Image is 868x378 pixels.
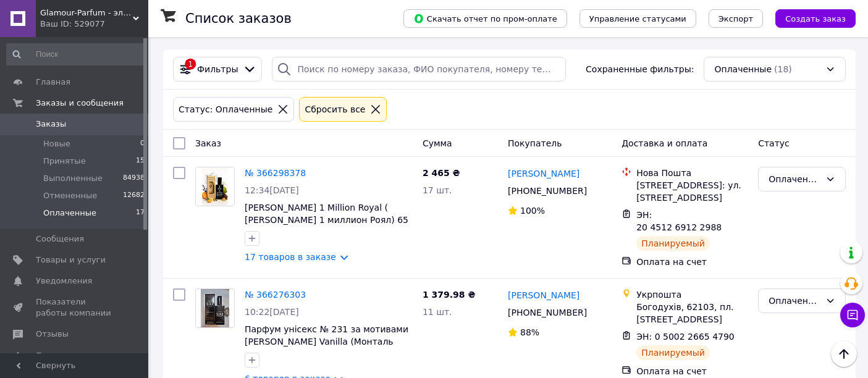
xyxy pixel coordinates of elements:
input: Поиск по номеру заказа, ФИО покупателя, номеру телефона, Email, номеру накладной [272,57,565,82]
span: Отзывы [36,329,69,340]
span: Заказы [36,119,66,130]
span: Уведомления [36,275,92,287]
span: Доставка и оплата [622,138,707,148]
span: Выполненные [43,173,103,184]
span: ЭН: 0 5002 2665 4790 [636,332,735,342]
input: Поиск [6,43,146,65]
span: Фильтры [197,63,238,75]
span: Новые [43,138,70,149]
span: Экспорт [718,14,753,23]
img: Фото товару [202,167,228,206]
span: Отмененные [43,190,97,201]
div: Планируемый [636,236,710,251]
span: 17 шт. [423,185,452,195]
a: [PERSON_NAME] 1 Million Royal ( [PERSON_NAME] 1 миллион Роял) 65 мл Швейцария ОПТ [245,203,408,237]
span: Оплаченные [43,208,96,219]
button: Скачать отчет по пром-оплате [403,9,567,28]
span: 2 465 ₴ [423,168,460,178]
span: [PHONE_NUMBER] [508,186,587,196]
a: № 366276303 [245,290,306,300]
span: (18) [774,64,792,74]
span: 15 [136,156,145,167]
div: Укрпошта [636,288,748,301]
span: Сохраненные фильтры: [586,63,694,75]
span: Сообщения [36,233,84,245]
div: Оплаченный [769,172,820,186]
span: 88% [520,327,539,337]
span: 84938 [123,173,145,184]
a: № 366298378 [245,168,306,178]
h1: Список заказов [185,11,292,26]
button: Управление статусами [579,9,696,28]
span: Показатели работы компании [36,296,114,319]
span: Сумма [423,138,452,148]
a: [PERSON_NAME] [508,289,579,301]
span: Управление статусами [589,14,686,23]
span: 12:34[DATE] [245,185,299,195]
span: 10:22[DATE] [245,307,299,317]
div: Богодухів, 62103, пл. [STREET_ADDRESS] [636,301,748,325]
span: 12682 [123,190,145,201]
div: Статус: Оплаченные [176,103,275,116]
span: 100% [520,206,545,216]
button: Создать заказ [775,9,856,28]
span: Оплаченные [714,63,772,75]
span: Покупатель [508,138,562,148]
span: Скачать отчет по пром-оплате [413,13,557,24]
span: Принятые [43,156,86,167]
a: Создать заказ [763,13,856,23]
a: Парфум унісекс № 231 за мотивами [PERSON_NAME] Vanilla (Монталь [PERSON_NAME]) 65 мл [245,324,408,359]
a: Фото товару [195,167,235,206]
span: ЭН: 20 4512 6912 2988 [636,210,722,232]
div: Сбросить все [302,103,368,116]
span: Покупатели [36,350,86,361]
button: Наверх [831,341,857,367]
a: Фото товару [195,288,235,328]
span: [PHONE_NUMBER] [508,308,587,317]
div: [STREET_ADDRESS]: ул. [STREET_ADDRESS] [636,179,748,204]
span: 0 [140,138,145,149]
span: 1 379.98 ₴ [423,290,476,300]
span: Заказ [195,138,221,148]
button: Чат с покупателем [840,303,865,327]
span: Главная [36,77,70,88]
a: 17 товаров в заказе [245,252,336,262]
a: [PERSON_NAME] [508,167,579,180]
div: Оплата на счет [636,256,748,268]
span: Заказы и сообщения [36,98,124,109]
div: Оплата на счет [636,365,748,377]
span: Glamour-Parfum - элитная парфюмерия, минипарфюмерия оптом [40,7,133,19]
div: Нова Пошта [636,167,748,179]
img: Фото товару [201,289,230,327]
span: Товары и услуги [36,254,106,266]
div: Планируемый [636,345,710,360]
span: Создать заказ [785,14,846,23]
div: Ваш ID: 529077 [40,19,148,30]
span: Статус [758,138,790,148]
span: 11 шт. [423,307,452,317]
div: Оплаченный [769,294,820,308]
button: Экспорт [709,9,763,28]
span: 17 [136,208,145,219]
